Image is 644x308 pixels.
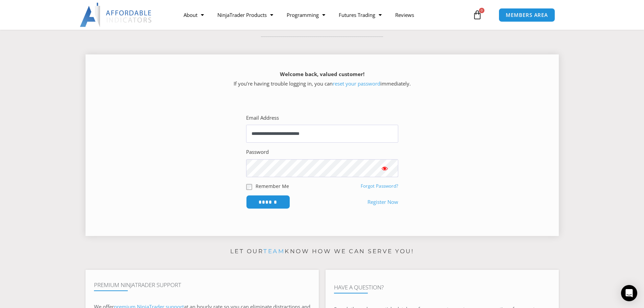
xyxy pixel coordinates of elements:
label: Email Address [246,113,279,123]
strong: Welcome back, valued customer! [280,71,364,77]
a: About [177,7,211,23]
a: Futures Trading [332,7,388,23]
div: Open Intercom Messenger [621,285,637,301]
a: MEMBERS AREA [499,8,555,22]
p: If you’re having trouble logging in, you can immediately. [97,70,547,89]
a: Programming [280,7,332,23]
img: LogoAI | Affordable Indicators – NinjaTrader [80,3,152,27]
a: Forgot Password? [361,183,398,189]
a: reset your password [333,80,380,87]
h4: Have A Question? [334,284,550,291]
label: Remember Me [256,183,289,190]
a: 0 [462,5,492,25]
p: Let our know how we can serve you! [86,246,559,257]
a: NinjaTrader Products [211,7,280,23]
a: team [263,248,285,255]
a: Register Now [367,197,398,207]
h4: Premium NinjaTrader Support [94,282,310,288]
button: Show password [371,159,398,177]
nav: Menu [177,7,471,23]
span: MEMBERS AREA [506,13,548,18]
a: Reviews [388,7,421,23]
label: Password [246,147,269,157]
span: 0 [479,8,484,13]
